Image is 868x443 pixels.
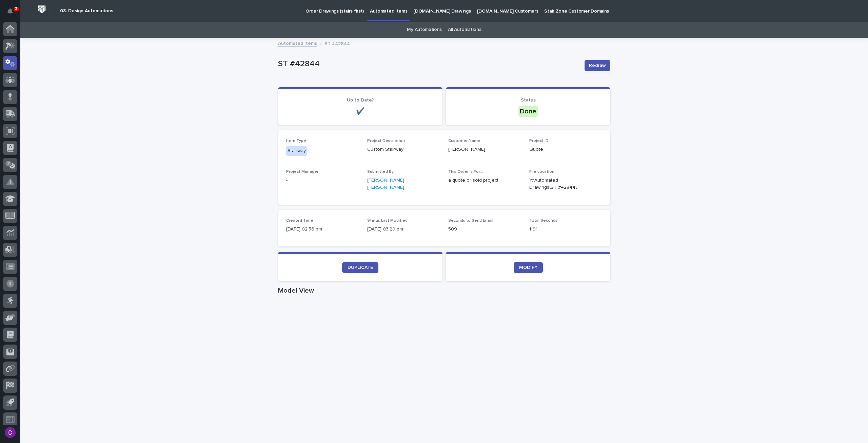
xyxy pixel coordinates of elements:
[529,170,554,174] span: File Location
[278,59,579,69] p: ST #42844
[286,139,306,143] span: Item Type
[286,146,307,156] div: Stairway
[278,39,317,47] a: Automated Items
[448,177,521,184] p: a quote or sold project
[514,262,543,273] a: MODIFY
[519,265,537,270] span: MODIFY
[3,425,17,440] button: users-avatar
[8,8,17,19] div: Notifications3
[278,287,610,295] h1: Model View
[367,226,440,233] p: [DATE] 03:20 pm
[367,139,405,143] span: Project Description
[529,139,549,143] span: Project ID
[367,146,440,153] p: Custom Stairway
[448,139,480,143] span: Customer Name
[367,170,394,174] span: Submitted By
[521,98,536,103] span: Status
[448,22,481,38] a: All Automations
[60,8,113,14] h2: 03. Design Automations
[448,219,493,223] span: Seconds to Send Email
[36,3,48,16] img: Workspace Logo
[286,170,318,174] span: Project Manager
[529,177,586,191] : Y:\Automated Drawings\ST #42844\
[286,226,359,233] p: [DATE] 02:56 pm
[589,62,606,69] span: Redraw
[448,226,521,233] p: 509
[529,219,557,223] span: Total Seconds
[286,177,359,184] p: -
[286,107,434,115] p: ✔️
[3,4,17,18] button: Notifications
[585,60,610,71] button: Redraw
[348,265,373,270] span: DUPLICATE
[367,219,408,223] span: Status Last Modified
[347,98,374,103] span: Up to Date?
[518,106,538,117] div: Done
[448,170,483,174] span: This Order is For...
[407,22,442,38] a: My Automations
[529,226,602,233] p: 1191
[324,39,350,47] p: ST #42844
[15,6,17,11] p: 3
[448,146,521,153] p: [PERSON_NAME]
[529,146,602,153] p: Quote
[342,262,378,273] a: DUPLICATE
[286,219,313,223] span: Created Time
[367,177,440,191] a: [PERSON_NAME] [PERSON_NAME]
